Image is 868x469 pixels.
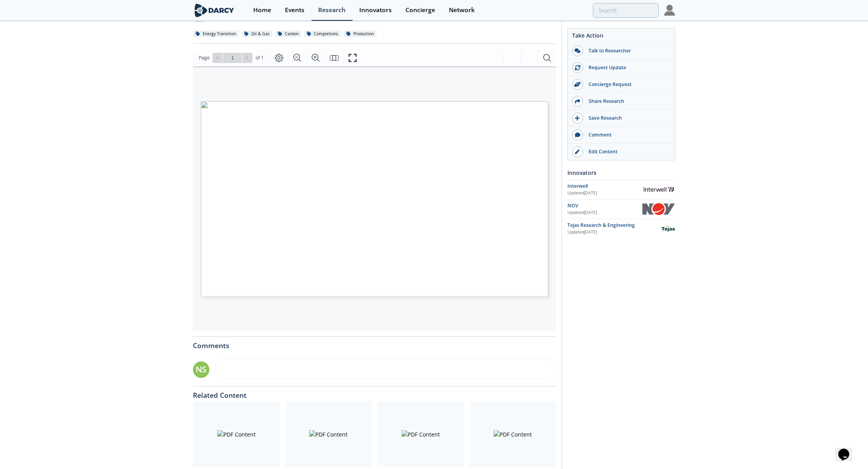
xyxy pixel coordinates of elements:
div: NOV [567,202,642,209]
div: Production [344,31,376,38]
div: Save Research [583,115,671,122]
img: Interwell [642,186,675,194]
a: Tejas Research & Engineering Updated[DATE] Tejas Research & Engineering [567,222,675,235]
div: Oil & Gas [241,31,272,38]
img: Tejas Research & Engineering [661,222,675,235]
div: Comment [583,131,671,138]
iframe: chat widget [835,438,860,461]
div: Energy Transition [193,31,239,38]
div: Carbon [275,31,301,38]
img: logo-wide.svg [193,4,236,17]
div: Talk to Researcher [583,47,671,54]
div: Comments [193,337,556,349]
a: NOV Updated[DATE] NOV [567,202,675,216]
div: Updated [DATE] [567,210,642,216]
div: Share Research [583,98,671,105]
div: Take Action [568,31,675,43]
div: Concierge [405,7,435,13]
div: Events [285,7,304,13]
a: Edit Content [568,144,675,160]
div: Related Content [193,386,556,399]
div: Home [253,7,271,13]
div: Innovators [359,7,392,13]
img: NOV [642,203,675,216]
div: Request Update [583,64,671,71]
div: Innovators [567,166,675,180]
img: Profile [664,5,675,16]
div: Completions [304,31,341,38]
input: Advanced Search [593,3,659,18]
div: Research [318,7,346,13]
div: Tejas Research & Engineering [567,222,661,229]
div: NS [193,361,209,378]
a: Interwell Updated[DATE] Interwell [567,183,675,196]
div: Network [449,7,475,13]
div: Edit Content [583,148,671,155]
div: Concierge Request [583,81,671,88]
div: Interwell [567,183,642,190]
div: Updated [DATE] [567,190,642,196]
div: Updated [DATE] [567,229,661,235]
